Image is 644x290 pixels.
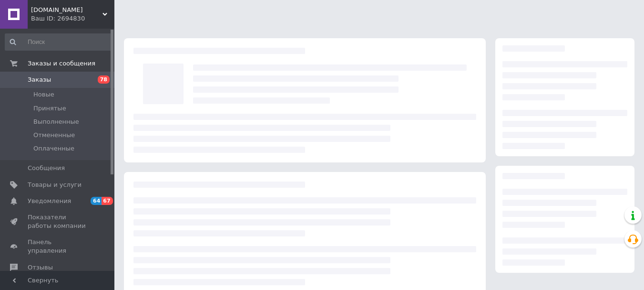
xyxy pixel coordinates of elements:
span: kyzovoptika.com.ua [31,6,102,14]
span: 64 [91,197,102,205]
span: Отмененные [33,131,75,140]
span: Отзывы [28,263,53,272]
span: 78 [98,75,110,84]
span: Товары и услуги [28,181,82,189]
span: Заказы и сообщения [28,59,95,68]
span: 67 [102,197,112,205]
div: Ваш ID: 2694830 [31,14,114,23]
span: Уведомления [28,197,71,205]
span: Выполненные [33,118,79,126]
input: Поиск [5,33,112,51]
span: Новые [33,90,54,99]
span: Заказы [28,75,51,84]
span: Панель управления [28,238,88,255]
span: Показатели работы компании [28,213,88,230]
span: Сообщения [28,164,65,172]
span: Оплаченные [33,144,74,153]
span: Принятые [33,104,66,113]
